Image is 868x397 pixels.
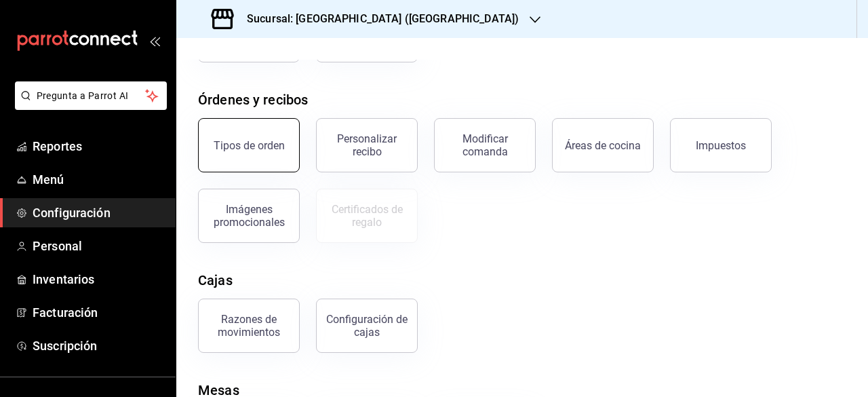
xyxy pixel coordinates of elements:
[434,118,536,172] button: Modificar comanda
[316,299,418,353] button: Configuración de cajas
[33,237,165,255] span: Personal
[325,313,409,339] div: Configuración de cajas
[207,203,291,229] div: Imágenes promocionales
[696,139,746,152] div: Impuestos
[325,203,409,229] div: Certificados de regalo
[565,139,641,152] div: Áreas de cocina
[198,189,300,243] button: Imágenes promocionales
[207,313,291,339] div: Razones de movimientos
[198,118,300,172] button: Tipos de orden
[33,270,165,288] span: Inventarios
[214,139,285,152] div: Tipos de orden
[552,118,654,172] button: Áreas de cocina
[37,89,146,103] span: Pregunta a Parrot AI
[325,132,409,158] div: Personalizar recibo
[443,132,527,158] div: Modificar comanda
[15,81,167,110] button: Pregunta a Parrot AI
[236,11,519,27] h3: Sucursal: [GEOGRAPHIC_DATA] ([GEOGRAPHIC_DATA])
[316,189,418,243] button: Certificados de regalo
[33,204,165,222] span: Configuración
[33,137,165,155] span: Reportes
[198,270,233,290] div: Cajas
[316,118,418,172] button: Personalizar recibo
[33,303,165,322] span: Facturación
[198,299,300,353] button: Razones de movimientos
[9,98,167,113] a: Pregunta a Parrot AI
[198,90,308,110] div: Órdenes y recibos
[33,337,165,355] span: Suscripción
[33,170,165,189] span: Menú
[670,118,772,172] button: Impuestos
[149,35,160,46] button: open_drawer_menu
